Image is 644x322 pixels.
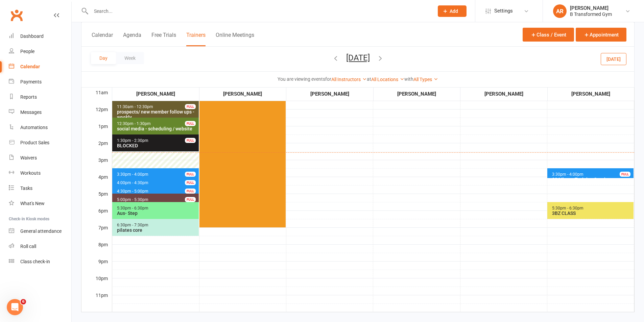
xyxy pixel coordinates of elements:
span: Add [450,8,458,14]
a: Reports [9,90,71,105]
div: Aus- Step [117,210,197,216]
div: What's New [20,201,45,206]
span: 3:30pm - 4:00pm [552,172,584,177]
button: Trainers [186,32,206,46]
div: [PERSON_NAME] [548,90,634,98]
button: Online Meetings [216,32,254,46]
div: BLOCKED [117,143,197,148]
div: 3pm [81,156,112,173]
div: [PERSON_NAME] [200,90,286,98]
span: 1:30pm - 2:30pm [117,138,149,143]
input: Search... [89,6,429,16]
a: All Types [413,77,438,82]
div: FULL [185,121,196,126]
button: Week [116,52,144,64]
span: 3:30pm - 4:00pm [117,172,149,177]
div: pilates core [117,227,197,233]
div: social media - scheduling / website [117,126,197,131]
a: All Locations [371,77,404,82]
span: 11:30am - 12:30pm [117,104,153,109]
a: Workouts [9,166,71,181]
span: Settings [494,3,513,19]
div: FULL [185,189,196,194]
div: 12pm [81,106,112,123]
div: Reports [20,94,37,100]
a: All Instructors [331,77,367,82]
div: FULL [185,197,196,202]
iframe: Intercom live chat [7,299,23,315]
strong: You are viewing events [278,76,325,82]
button: Add [438,5,467,17]
strong: with [404,76,413,82]
div: FULL [185,104,196,109]
div: 2pm [81,140,112,156]
span: 4:30pm - 5:00pm [117,189,149,194]
div: Class check-in [20,259,50,264]
span: 4:00pm - 4:30pm [117,180,149,185]
div: Messages [20,109,42,115]
a: Payments [9,74,71,90]
div: People [20,49,34,54]
div: FULL [620,172,630,177]
a: Tasks [9,181,71,196]
div: Calendar [20,64,40,69]
div: Dashboard [20,33,44,39]
span: 5:30pm - 6:30pm [117,206,149,210]
div: [PERSON_NAME] [113,90,199,98]
div: [PERSON_NAME] [374,90,460,98]
a: Clubworx [8,7,25,24]
div: Amanda Robinson's availability: 10:30am - 7:00pm [112,84,199,227]
a: Calendar [9,59,71,74]
a: Dashboard [9,29,71,44]
button: [DATE] [601,53,626,65]
button: Appointment [576,28,626,42]
div: Product Sales [20,140,49,145]
span: 12:30pm - 1:30pm [117,121,151,126]
span: 5:30pm - 6:30pm [552,206,584,210]
div: Payments [20,79,42,84]
button: [DATE] [346,53,370,63]
div: 11am [81,89,112,106]
strong: at [367,76,371,82]
button: Free Trials [151,32,176,46]
div: 3BZ CLASS [552,210,632,216]
div: Automations [20,125,48,130]
a: Product Sales [9,135,71,150]
button: Agenda [123,32,141,46]
div: AR [553,4,567,18]
div: 9pm [81,258,112,275]
a: People [9,44,71,59]
a: Waivers [9,150,71,166]
div: Waivers [20,155,37,160]
div: 5pm [81,190,112,207]
a: Automations [9,120,71,135]
button: Day [91,52,116,64]
div: FULL [185,180,196,185]
div: 6pm [81,207,112,224]
a: Roll call [9,239,71,254]
div: FULL [185,172,196,177]
div: [PERSON_NAME] [570,5,612,11]
div: Roll call [20,244,36,249]
button: Calendar [92,32,113,46]
div: 10pm [81,275,112,292]
span: 6:30pm - 7:30pm [117,223,149,227]
div: [PERSON_NAME] [461,90,547,98]
span: 6 [21,299,26,304]
div: B Transformed Gym [570,11,612,17]
div: 11pm [81,292,112,308]
span: 5:00pm - 5:30pm [117,197,149,202]
a: Class kiosk mode [9,254,71,269]
strong: for [325,76,331,82]
div: 1pm [81,123,112,140]
div: 30 Minute Training Session - [PERSON_NAME] [552,177,632,188]
div: 7pm [81,224,112,241]
div: 4pm [81,173,112,190]
button: Class / Event [523,28,574,42]
div: [PERSON_NAME] [287,90,373,98]
a: What's New [9,196,71,211]
a: General attendance kiosk mode [9,224,71,239]
div: prospects/ new member follow ups - weekly [117,109,197,120]
div: FULL [185,138,196,143]
div: General attendance [20,228,62,234]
